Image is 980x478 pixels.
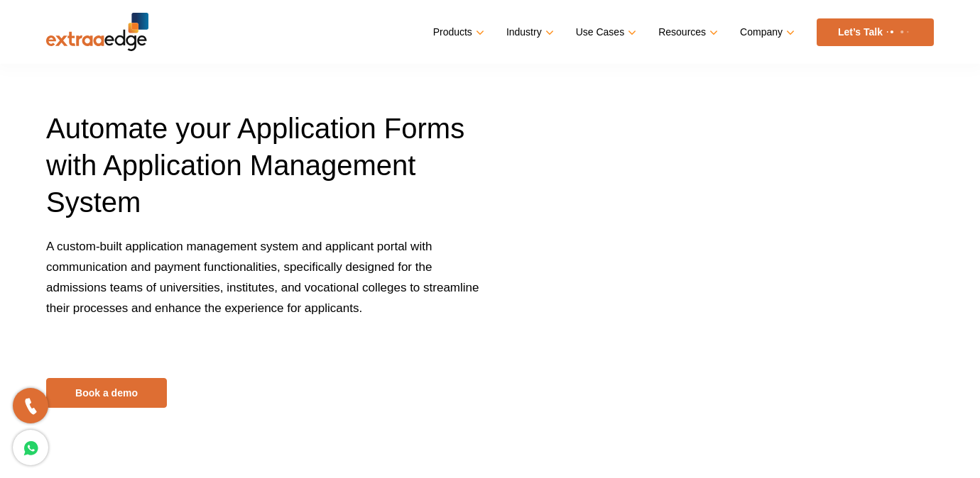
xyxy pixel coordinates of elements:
[46,113,464,218] span: Automate your Application Forms with Application Management System
[506,22,551,43] a: Industry
[817,18,934,46] a: Let’s Talk
[658,22,715,43] a: Resources
[740,22,792,43] a: Company
[433,22,481,43] a: Products
[46,378,167,408] a: Book a demo
[46,236,479,338] p: A custom-built application management system and applicant portal with communication and payment ...
[576,22,633,43] a: Use Cases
